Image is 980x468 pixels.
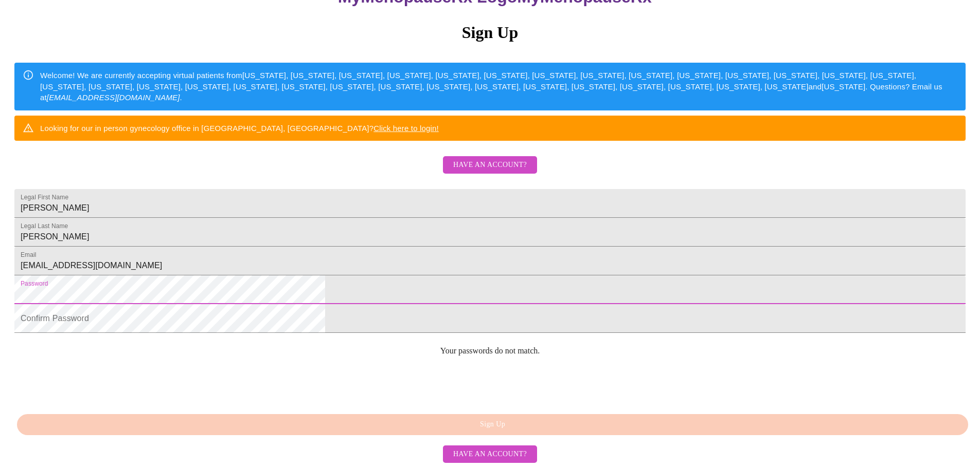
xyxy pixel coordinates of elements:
a: Have an account? [440,167,540,176]
span: Have an account? [453,159,527,172]
button: Have an account? [443,445,537,463]
span: Have an account? [453,448,527,461]
iframe: reCAPTCHA [14,364,171,404]
em: [EMAIL_ADDRESS][DOMAIN_NAME] [47,93,180,102]
p: Your passwords do not match. [14,346,966,355]
a: Have an account? [440,449,540,458]
h3: Sign Up [14,23,966,42]
a: Click here to login! [373,124,439,133]
div: Looking for our in person gynecology office in [GEOGRAPHIC_DATA], [GEOGRAPHIC_DATA]? [40,119,439,138]
div: Welcome! We are currently accepting virtual patients from [US_STATE], [US_STATE], [US_STATE], [US... [40,66,957,107]
button: Have an account? [443,156,537,174]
